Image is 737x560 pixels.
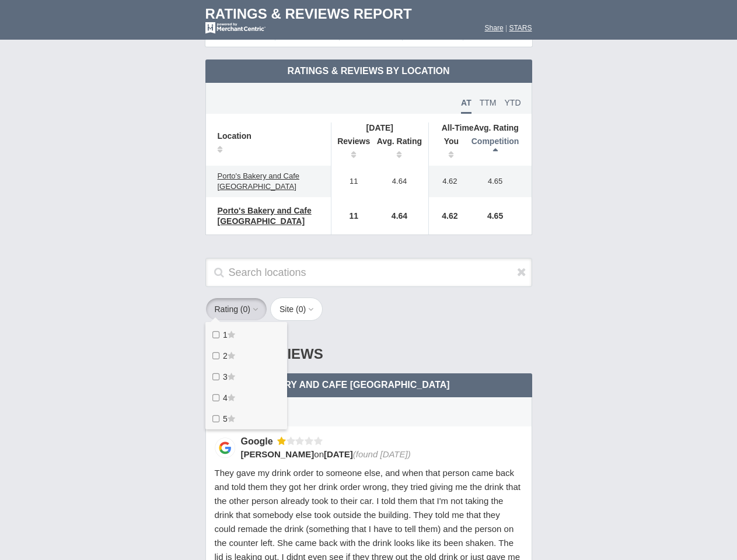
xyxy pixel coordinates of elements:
[465,197,532,235] td: 4.65
[429,123,532,133] th: Avg. Rating
[243,304,248,314] span: 0
[206,123,331,166] th: Location: activate to sort column ascending
[205,335,532,373] div: 1-Star Reviews
[205,22,266,34] img: mc-powered-by-logo-white-103.png
[509,24,532,32] a: STARS
[429,197,465,235] td: 4.62
[429,133,465,166] th: You: activate to sort column ascending
[331,197,371,235] td: 11
[214,380,450,390] span: Porto's Bakery and Cafe [GEOGRAPHIC_DATA]
[223,372,228,381] span: 3
[212,169,325,194] a: Porto's Bakery and Cafe [GEOGRAPHIC_DATA]
[324,449,353,459] span: [DATE]
[241,448,515,460] div: on
[218,206,312,226] span: Porto's Bakery and Cafe [GEOGRAPHIC_DATA]
[223,414,228,423] span: 5
[485,24,504,32] a: Share
[223,351,228,360] span: 2
[205,297,268,321] button: Rating (0)
[299,304,303,314] span: 0
[371,133,429,166] th: Avg. Rating: activate to sort column ascending
[442,123,474,132] span: All-Time
[215,437,235,458] img: Google
[480,98,497,107] span: TTM
[505,98,521,107] span: YTD
[465,133,532,166] th: Competition: activate to sort column descending
[371,197,429,235] td: 4.64
[331,166,371,197] td: 11
[331,133,371,166] th: Reviews: activate to sort column ascending
[223,330,228,339] span: 1
[205,60,532,83] td: Ratings & Reviews by Location
[505,24,507,32] span: |
[212,204,325,228] a: Porto's Bakery and Cafe [GEOGRAPHIC_DATA]
[241,435,277,447] div: Google
[241,449,315,459] span: [PERSON_NAME]
[429,166,465,197] td: 4.62
[461,98,471,114] span: AT
[223,393,228,402] span: 4
[331,123,428,133] th: [DATE]
[218,171,300,191] span: Porto's Bakery and Cafe [GEOGRAPHIC_DATA]
[353,449,411,459] span: (found [DATE])
[465,166,532,197] td: 4.65
[270,297,323,321] button: Site (0)
[371,166,429,197] td: 4.64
